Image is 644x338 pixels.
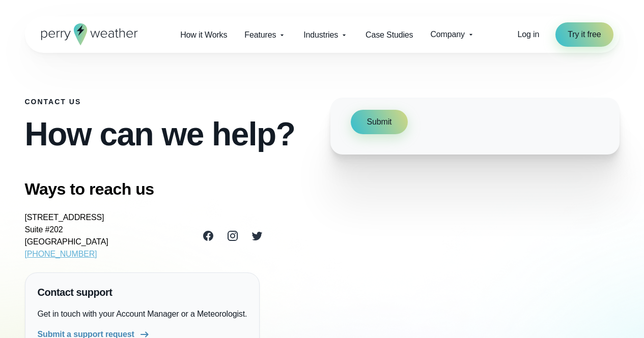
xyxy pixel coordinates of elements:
[366,29,413,41] span: Case Studies
[38,285,247,300] h4: Contact support
[568,28,601,41] span: Try it free
[244,29,276,41] span: Features
[518,30,540,39] span: Log in
[303,29,338,41] span: Industries
[180,29,227,41] span: How it Works
[25,250,97,258] a: [PHONE_NUMBER]
[25,211,108,260] address: [STREET_ADDRESS] Suite #202 [GEOGRAPHIC_DATA]
[25,98,314,106] h1: Contact Us
[518,28,540,41] a: Log in
[25,118,314,150] h2: How can we help?
[38,308,247,320] p: Get in touch with your Account Manager or a Meteorologist.
[25,179,263,199] h3: Ways to reach us
[172,24,236,45] a: How it Works
[367,116,392,128] span: Submit
[357,24,422,45] a: Case Studies
[430,28,464,41] span: Company
[351,110,408,134] button: Submit
[555,22,613,47] a: Try it free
